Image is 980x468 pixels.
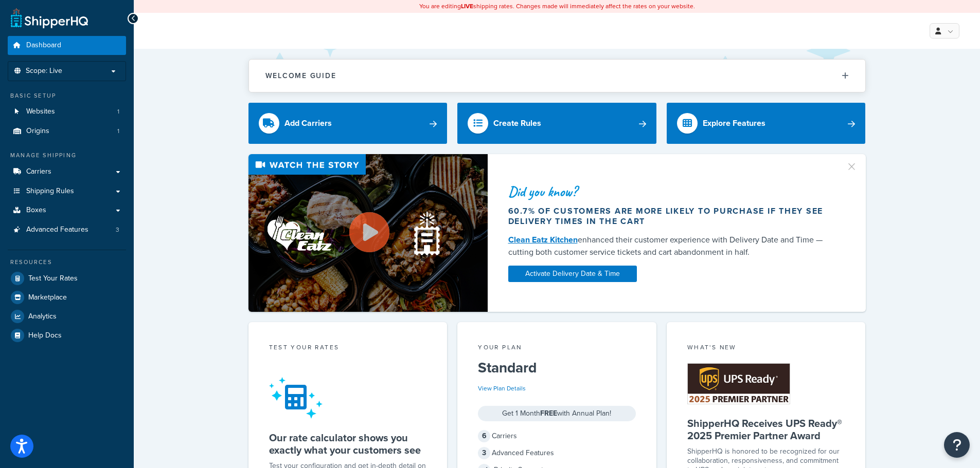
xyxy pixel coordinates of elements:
li: Advanced Features [8,220,126,239]
li: Origins [8,122,126,141]
div: Resources [8,258,126,267]
span: Test Your Rates [28,274,78,283]
h5: ShipperHQ Receives UPS Ready® 2025 Premier Partner Award [687,417,845,442]
div: Carriers [478,429,636,443]
span: 3 [116,226,119,234]
a: Add Carriers [248,103,448,144]
div: Get 1 Month with Annual Plan! [478,406,636,421]
div: enhanced their customer experience with Delivery Date and Time — cutting both customer service ti... [508,234,833,258]
span: Carriers [26,167,51,176]
span: 6 [478,430,490,442]
span: Marketplace [28,293,67,302]
a: Marketplace [8,288,126,307]
div: Basic Setup [8,91,126,100]
span: Origins [26,127,49,136]
span: Advanced Features [26,226,88,234]
span: Scope: Live [26,67,62,76]
a: Websites1 [8,102,126,121]
a: Help Docs [8,326,126,345]
div: Did you know? [508,184,833,199]
a: Explore Features [667,103,866,144]
div: Create Rules [493,116,541,130]
span: 1 [117,107,119,116]
li: Websites [8,102,126,121]
h2: Welcome Guide [265,72,336,80]
h5: Standard [478,360,636,376]
b: LIVE [461,2,473,11]
a: Test Your Rates [8,269,126,288]
span: 3 [478,447,490,459]
a: Analytics [8,307,126,326]
span: Shipping Rules [26,187,74,196]
a: Advanced Features3 [8,220,126,239]
div: What's New [687,343,845,354]
span: Dashboard [26,41,61,50]
h5: Our rate calculator shows you exactly what your customers see [269,432,427,456]
button: Open Resource Center [944,432,970,458]
span: Websites [26,107,55,116]
div: Advanced Features [478,446,636,460]
a: View Plan Details [478,384,526,393]
a: Boxes [8,201,126,220]
span: Boxes [26,206,46,215]
span: 1 [117,127,119,136]
div: Your Plan [478,343,636,354]
a: Origins1 [8,122,126,141]
a: Dashboard [8,36,126,55]
div: Explore Features [703,116,765,130]
a: Carriers [8,162,126,181]
strong: FREE [540,408,557,419]
div: Test your rates [269,343,427,354]
a: Create Rules [457,103,656,144]
div: Add Carriers [284,116,332,130]
img: Video thumbnail [248,154,488,312]
button: Welcome Guide [249,60,865,92]
span: Analytics [28,312,57,321]
div: 60.7% of customers are more likely to purchase if they see delivery times in the cart [508,206,833,227]
a: Shipping Rules [8,182,126,201]
span: Help Docs [28,331,62,340]
div: Manage Shipping [8,151,126,160]
a: Clean Eatz Kitchen [508,234,578,246]
a: Activate Delivery Date & Time [508,266,637,282]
